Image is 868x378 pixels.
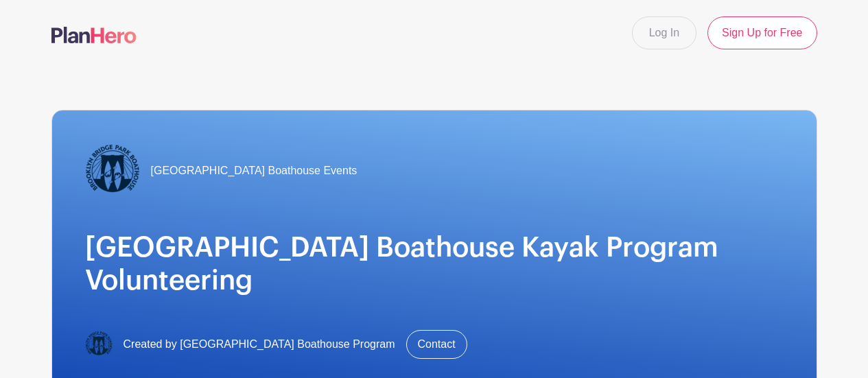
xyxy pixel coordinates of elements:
[707,16,817,49] a: Sign Up for Free
[85,331,113,358] img: Logo-Title.png
[85,231,784,297] h1: [GEOGRAPHIC_DATA] Boathouse Kayak Program Volunteering
[632,16,696,49] a: Log In
[124,336,395,353] span: Created by [GEOGRAPHIC_DATA] Boathouse Program
[151,163,357,179] span: [GEOGRAPHIC_DATA] Boathouse Events
[85,143,140,198] img: Logo-Title.png
[51,27,137,43] img: logo-507f7623f17ff9eddc593b1ce0a138ce2505c220e1c5a4e2b4648c50719b7d32.svg
[406,330,467,359] a: Contact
